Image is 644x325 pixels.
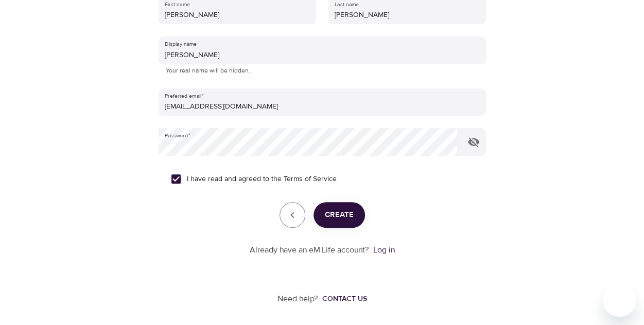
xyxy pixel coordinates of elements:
div: Contact us [322,294,367,304]
p: Already have an eM Life account? [250,244,369,256]
button: Create [314,202,365,228]
a: Terms of Service [284,174,337,185]
p: Need help? [277,293,318,305]
a: Log in [373,245,395,255]
p: Your real name will be hidden. [166,66,479,76]
span: Create [325,208,354,222]
iframe: Button to launch messaging window [603,284,636,317]
span: I have read and agreed to the [187,174,337,185]
a: Contact us [318,294,367,304]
